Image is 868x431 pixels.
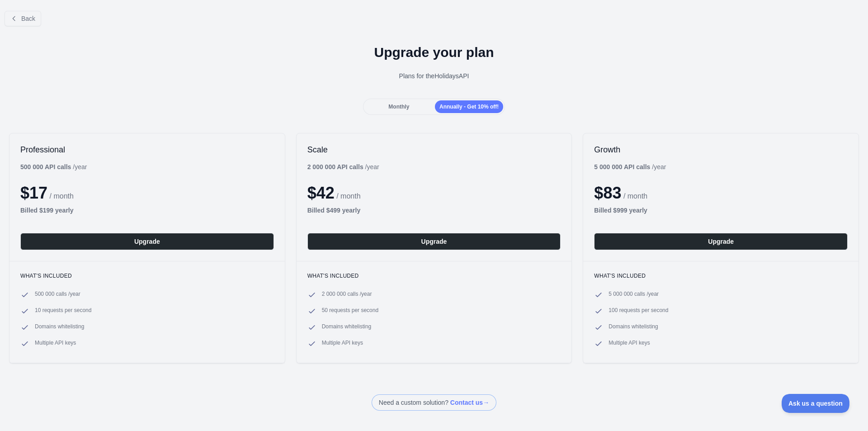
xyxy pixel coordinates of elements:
[307,162,379,171] div: / year
[782,394,850,413] iframe: Toggle Customer Support
[594,184,621,202] span: $ 83
[307,144,561,155] h2: Scale
[594,163,650,171] b: 5 000 000 API calls
[594,144,848,155] h2: Growth
[307,163,363,171] b: 2 000 000 API calls
[594,162,666,171] div: / year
